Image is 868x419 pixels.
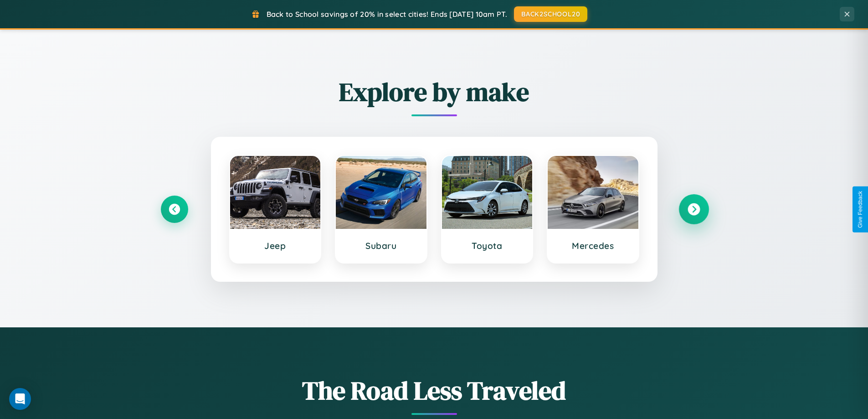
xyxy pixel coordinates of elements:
[514,6,587,22] button: BACK2SCHOOL20
[161,373,708,408] h1: The Road Less Traveled
[267,10,507,19] span: Back to School savings of 20% in select cities! Ends [DATE] 10am PT.
[857,191,863,228] div: Give Feedback
[451,240,524,251] h3: Toyota
[161,74,708,109] h2: Explore by make
[345,240,417,251] h3: Subaru
[239,240,312,251] h3: Jeep
[557,240,629,251] h3: Mercedes
[9,388,31,410] div: Open Intercom Messenger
